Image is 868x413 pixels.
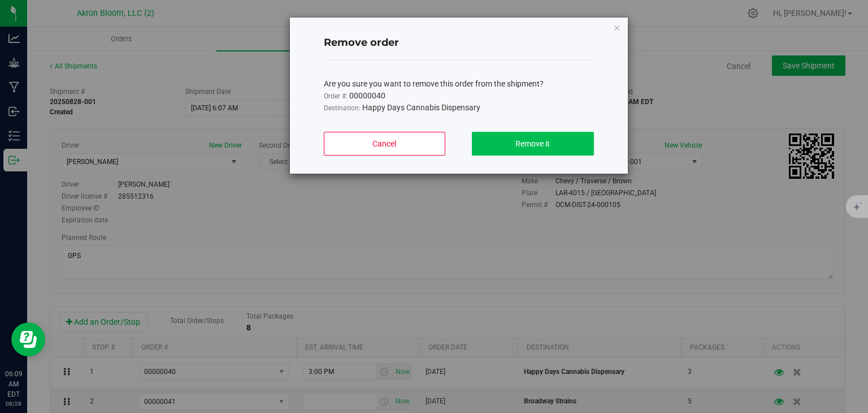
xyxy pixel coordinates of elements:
span: 00000040 [349,91,385,100]
p: Are you sure you want to remove this order from the shipment? [324,78,594,90]
button: Remove it [472,132,593,156]
iframe: Resource center [11,322,45,356]
button: Cancel [324,132,445,156]
h4: Remove order [324,36,594,50]
span: Destination: [324,104,361,112]
span: Remove it [515,139,550,148]
span: Happy Days Cannabis Dispensary [362,103,480,112]
span: Order #: [324,92,348,100]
